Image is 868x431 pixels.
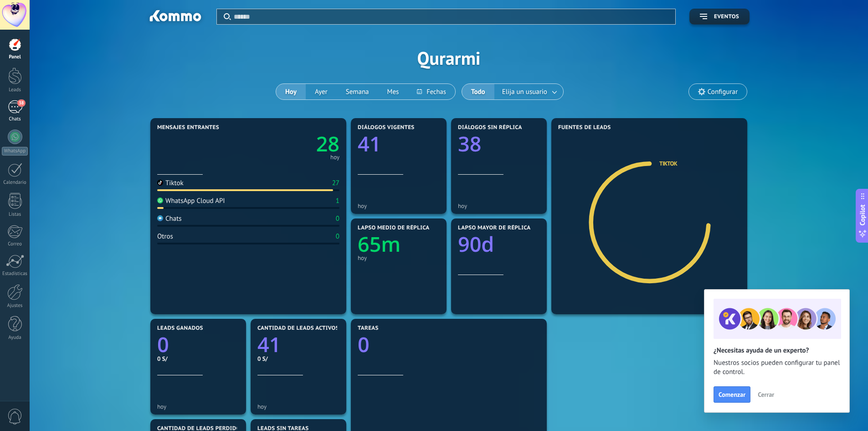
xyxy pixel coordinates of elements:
text: 90d [458,230,494,258]
div: 0 [336,214,339,223]
div: WhatsApp [2,147,28,156]
span: 38 [17,99,25,107]
div: Chats [2,116,28,122]
div: Calendario [2,180,28,186]
a: 0 [358,331,540,358]
span: Mensajes entrantes [157,125,219,131]
span: Diálogos sin réplica [458,125,522,131]
button: Elija un usuario [494,84,563,99]
h2: ¿Necesitas ayuda de un experto? [714,346,840,355]
span: Copilot [858,204,867,225]
span: Cerrar [758,391,774,398]
a: 41 [257,331,339,358]
div: Correo [2,241,28,247]
span: Cantidad de leads activos [257,325,339,332]
div: hoy [330,155,339,160]
div: Otros [157,232,173,241]
button: Comenzar [714,386,750,403]
text: 0 [157,331,169,358]
a: 28 [248,130,339,158]
text: 38 [458,130,481,158]
span: Eventos [714,14,739,20]
div: hoy [458,203,540,209]
text: 65m [358,230,401,258]
div: Ajustes [2,303,28,309]
span: Comenzar [719,391,745,398]
span: Fuentes de leads [558,125,611,131]
span: Configurar [708,88,738,96]
div: hoy [358,254,440,261]
div: Estadísticas [2,271,28,277]
div: hoy [257,403,339,410]
div: hoy [157,403,239,410]
img: Chats [157,215,163,221]
button: Eventos [689,9,750,25]
div: Leads [2,87,28,93]
div: Tiktok [157,179,184,187]
div: Ayuda [2,335,28,341]
div: 27 [332,179,339,187]
span: Nuestros socios pueden configurar tu panel de control. [714,358,840,377]
text: 0 [358,331,370,358]
div: Listas [2,212,28,218]
div: 0 S/ [157,355,239,363]
div: Panel [2,54,28,60]
button: Semana [337,84,378,99]
span: Lapso mayor de réplica [458,225,530,231]
text: 28 [316,130,339,158]
span: Leads ganados [157,325,203,332]
div: hoy [358,203,440,209]
span: Lapso medio de réplica [358,225,430,231]
span: Diálogos vigentes [358,125,415,131]
button: Hoy [276,84,306,99]
a: 90d [458,230,540,258]
a: TikTok [659,160,677,167]
button: Cerrar [754,388,778,401]
span: Elija un usuario [500,86,549,98]
div: 1 [336,197,339,205]
text: 41 [257,331,281,358]
a: 0 [157,331,239,358]
img: Tiktok [157,180,163,186]
span: Tareas [358,325,379,332]
text: 41 [358,130,381,158]
button: Ayer [306,84,337,99]
button: Mes [378,84,408,99]
div: Chats [157,214,182,223]
div: 0 [336,232,339,241]
div: 0 S/ [257,355,339,363]
button: Fechas [408,84,455,99]
img: WhatsApp Cloud API [157,197,163,203]
div: WhatsApp Cloud API [157,197,225,205]
button: Todo [462,84,494,99]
